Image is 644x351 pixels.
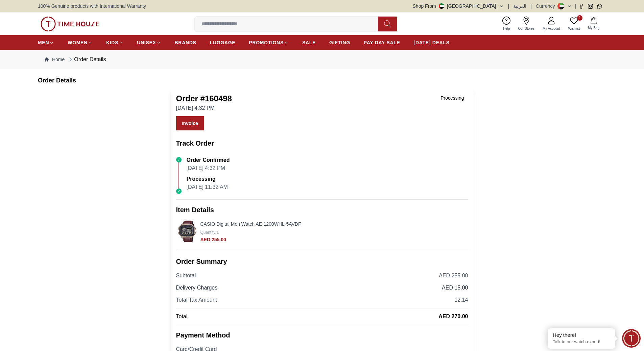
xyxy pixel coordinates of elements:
button: My Bag [584,16,603,32]
span: Wishlist [566,26,582,31]
p: AED 255.00 [439,272,468,280]
p: [DATE] 11:32 AM [187,183,228,191]
p: Subtotal [176,272,196,280]
span: SALE [302,39,316,46]
a: [DATE] DEALS [414,36,450,49]
p: Talk to our watch expert! [553,339,610,345]
span: KIDS [106,39,118,46]
a: LUGGAGE [210,36,236,49]
h2: Track Order [176,139,468,148]
p: Delivery Charges [176,284,218,292]
span: WOMEN [68,39,88,46]
a: Instagram [588,4,593,9]
a: CASIO Digital Men Watch AE-1200WHL-5AVDF [200,221,301,227]
img: ... [176,221,198,242]
h2: Payment Method [176,330,468,340]
a: SALE [302,36,316,49]
span: My Bag [585,25,602,30]
button: العربية [513,3,526,9]
img: ... [41,17,99,31]
span: MEN [38,39,49,46]
div: Order Details [67,55,106,64]
span: 100% Genuine products with International Warranty [38,3,146,9]
a: BRANDS [175,36,196,49]
a: GIFTING [329,36,350,49]
span: BRANDS [175,39,196,46]
span: 1 [577,15,582,21]
img: United Arab Emirates [439,3,444,9]
button: Shop From[GEOGRAPHIC_DATA] [413,3,504,9]
span: Our Stores [516,26,537,31]
p: [DATE] 4:32 PM [187,164,230,172]
a: MEN [38,36,54,49]
span: My Account [540,26,563,31]
p: AED 270.00 [437,312,468,321]
span: AED 15.00 [442,284,468,292]
h2: Item Details [176,205,468,215]
a: Facebook [579,4,584,9]
span: Help [500,26,513,31]
h6: Order Details [38,76,606,85]
a: PAY DAY SALE [364,36,400,49]
span: | [575,3,576,9]
p: 12.14 [454,296,468,304]
span: LUGGAGE [210,39,236,46]
div: Currency [536,3,558,9]
span: Quantity : 1 [200,230,219,235]
a: Invoice [176,116,204,130]
a: UNISEX [137,36,161,49]
a: Help [499,15,514,32]
a: Whatsapp [597,4,602,9]
a: PROMOTIONS [249,36,289,49]
span: | [508,3,509,9]
div: Processing [436,93,468,103]
span: GIFTING [329,39,350,46]
span: | [530,3,532,9]
div: Hey there! [553,332,610,339]
span: PROMOTIONS [249,39,284,46]
nav: Breadcrumb [38,50,606,69]
p: Total [176,312,188,321]
a: 1Wishlist [564,15,584,32]
p: [DATE] 4:32 PM [176,104,232,112]
span: [DATE] DEALS [414,39,450,46]
a: KIDS [106,36,123,49]
p: Processing [187,175,228,183]
h1: Order # 160498 [176,93,232,104]
span: UNISEX [137,39,156,46]
h2: Order Summary [176,257,468,266]
p: Total Tax Amount [176,296,217,304]
a: Our Stores [514,15,539,32]
a: Home [45,56,65,63]
div: Chat Widget [622,329,641,348]
p: Order Confirmed [187,156,230,164]
span: AED 255.00 [200,237,226,242]
a: WOMEN [68,36,93,49]
span: PAY DAY SALE [364,39,400,46]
